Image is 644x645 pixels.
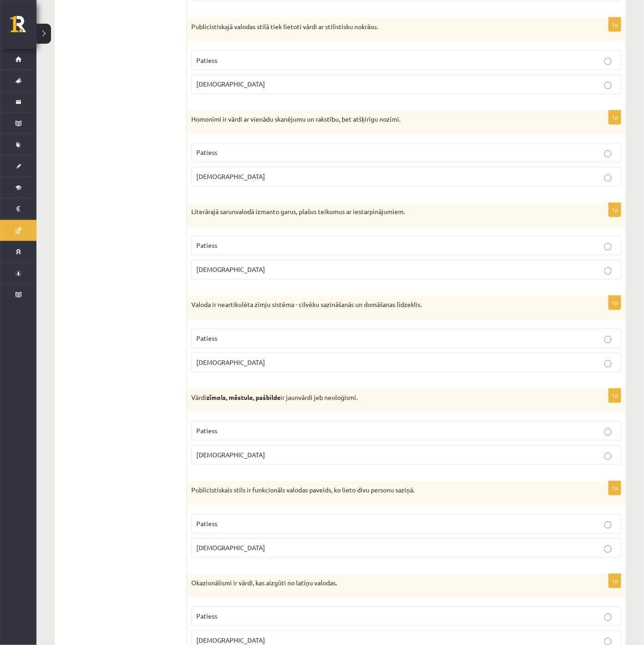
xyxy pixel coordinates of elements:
span: Patiess [196,241,217,250]
input: [DEMOGRAPHIC_DATA] [604,267,612,275]
p: 1p [608,17,621,32]
p: Vārdi ir jaunvārdi jeb neoloģismi. [191,394,576,403]
p: 1p [608,296,621,310]
strong: zīmols, mēstule, pašbilde [206,394,281,402]
p: Okazionālismi ir vārdi, kas aizgūti no latīņu valodas. [191,579,576,588]
input: [DEMOGRAPHIC_DATA] [604,546,612,553]
input: [DEMOGRAPHIC_DATA] [604,453,612,460]
span: Patiess [196,612,217,620]
p: 1p [608,110,621,125]
input: [DEMOGRAPHIC_DATA] [604,82,612,89]
span: Patiess [196,148,217,157]
span: [DEMOGRAPHIC_DATA] [196,266,265,274]
input: Patiess [604,150,612,158]
p: Publicistiskajā valodas stilā tiek lietoti vārdi ar stilistisku nokrāsu. [191,22,576,31]
span: [DEMOGRAPHIC_DATA] [196,544,265,552]
p: Valoda ir neartikulēta zīmju sistēma - cilvēku sazināšanās un domāšanas līdzeklis. [191,301,576,310]
span: [DEMOGRAPHIC_DATA] [196,358,265,367]
input: Patiess [604,429,612,436]
input: Patiess [604,58,612,65]
span: Patiess [196,334,217,343]
span: Patiess [196,56,217,64]
p: 1p [608,203,621,217]
span: [DEMOGRAPHIC_DATA] [196,173,265,181]
span: [DEMOGRAPHIC_DATA] [196,636,265,645]
span: Patiess [196,427,217,435]
input: Patiess [604,336,612,343]
p: Literārajā sarunvalodā izmanto garus, plašus teikumus ar iestarpinājumiem. [191,208,576,217]
input: [DEMOGRAPHIC_DATA] [604,174,612,182]
p: 1p [608,481,621,496]
input: Patiess [604,614,612,621]
p: Publicistiskais stils ir funkcionāls valodas paveids, ko lieto divu personu saziņā. [191,486,576,495]
span: Patiess [196,520,217,528]
a: Rīgas 1. Tālmācības vidusskola [10,16,36,39]
span: [DEMOGRAPHIC_DATA] [196,80,265,88]
input: Patiess [604,522,612,529]
p: 1p [608,574,621,589]
input: [DEMOGRAPHIC_DATA] [604,360,612,368]
p: Homonīmi ir vārdi ar vienādu skanējumu un rakstību, bet atšķirīgu nozīmi. [191,115,576,124]
span: [DEMOGRAPHIC_DATA] [196,451,265,459]
p: 1p [608,389,621,403]
input: Patiess [604,243,612,251]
